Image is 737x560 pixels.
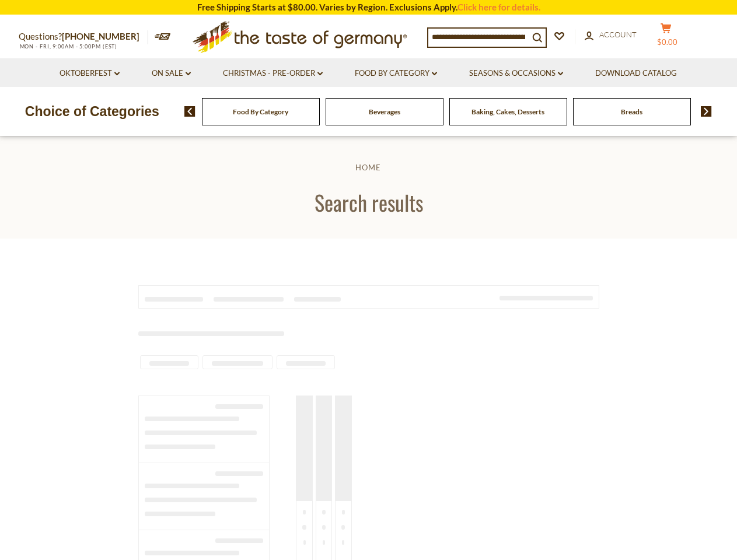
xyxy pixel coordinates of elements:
[657,37,677,47] span: $0.00
[233,107,288,116] a: Food By Category
[599,30,637,39] span: Account
[355,163,381,172] a: Home
[355,67,437,80] a: Food By Category
[471,107,544,116] a: Baking, Cakes, Desserts
[585,29,637,41] a: Account
[701,106,712,117] img: next arrow
[595,67,677,80] a: Download Catalog
[649,23,684,52] button: $0.00
[60,67,120,80] a: Oktoberfest
[469,67,563,80] a: Seasons & Occasions
[369,107,400,116] a: Beverages
[621,107,642,116] a: Breads
[184,106,195,117] img: previous arrow
[36,189,701,215] h1: Search results
[152,67,191,80] a: On Sale
[457,2,540,12] a: Click here for details.
[62,31,139,41] a: [PHONE_NUMBER]
[19,43,118,50] span: MON - FRI, 9:00AM - 5:00PM (EST)
[223,67,323,80] a: Christmas - PRE-ORDER
[19,29,148,44] p: Questions?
